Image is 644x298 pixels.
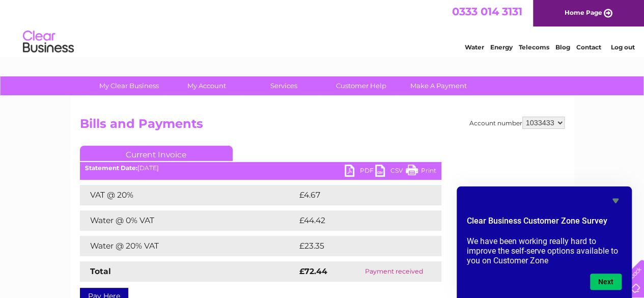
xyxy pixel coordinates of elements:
a: Make A Payment [397,76,481,95]
div: Clear Business Customer Zone Survey [467,195,622,290]
a: Services [242,76,326,95]
p: We have been working really hard to improve the self-serve options available to you on Customer Zone [467,236,622,265]
td: £4.67 [297,185,417,205]
a: Print [406,165,436,179]
a: 0333 014 3131 [452,5,522,18]
button: Hide survey [609,195,622,207]
a: PDF [345,165,375,179]
strong: £72.44 [299,266,327,276]
td: Water @ 20% VAT [80,236,297,256]
button: Next question [590,274,622,290]
td: £23.35 [297,236,421,256]
td: Payment received [346,261,441,282]
a: Log out [610,43,634,51]
div: Clear Business is a trading name of Verastar Limited (registered in [GEOGRAPHIC_DATA] No. 3667643... [82,6,563,49]
a: Water [465,43,484,51]
td: VAT @ 20% [80,185,297,205]
b: Statement Date: [85,164,137,172]
td: Water @ 0% VAT [80,210,297,231]
a: CSV [375,165,406,179]
a: Energy [490,43,513,51]
h2: Clear Business Customer Zone Survey [467,215,622,232]
td: £44.42 [297,210,421,231]
a: My Account [164,76,248,95]
div: [DATE] [80,165,441,172]
img: logo.png [22,26,74,58]
a: Telecoms [519,43,549,51]
a: Blog [555,43,570,51]
a: My Clear Business [87,76,171,95]
a: Contact [576,43,601,51]
a: Current Invoice [80,146,233,161]
h2: Bills and Payments [80,117,565,136]
a: Customer Help [319,76,403,95]
strong: Total [90,266,111,276]
div: Account number [469,117,565,129]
